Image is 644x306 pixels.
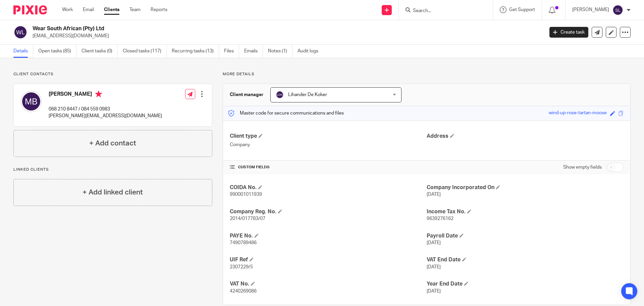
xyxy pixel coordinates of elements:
[509,7,535,12] span: Get Support
[82,45,118,58] a: Client tasks (0)
[33,25,438,32] h2: Wear South African (Pty) Ltd
[83,6,94,13] a: Email
[230,184,427,191] h4: COIDA No.
[13,167,212,172] p: Linked clients
[230,232,427,239] h4: PAYE No.
[13,5,47,14] img: Pixie
[223,72,631,77] p: More details
[33,33,539,39] p: [EMAIL_ADDRESS][DOMAIN_NAME]
[13,25,28,39] img: svg%3E
[427,256,624,263] h4: VAT End Date
[427,232,624,239] h4: Payroll Date
[276,91,284,99] img: svg%3E
[427,265,441,269] span: [DATE]
[224,45,239,58] a: Files
[230,265,253,269] span: 2307229/5
[412,8,473,14] input: Search
[298,45,323,58] a: Audit logs
[427,280,624,288] h4: Year End Date
[612,5,623,15] img: svg%3E
[427,184,624,191] h4: Company Incorporated On
[172,45,219,58] a: Recurring tasks (13)
[288,92,327,97] span: Lihander De Koker
[104,6,119,13] a: Clients
[83,187,143,198] h4: + Add linked client
[427,192,441,197] span: [DATE]
[228,110,344,117] p: Master code for secure communications and files
[549,27,588,38] a: Create task
[427,208,624,215] h4: Income Tax No.
[230,241,257,245] span: 7490789486
[13,72,212,77] p: Client contacts
[49,106,162,113] p: 068 210 8447 / 084 559 0983
[230,133,427,140] h4: Client type
[230,256,427,263] h4: UIF Ref
[427,133,624,140] h4: Address
[244,45,263,58] a: Emails
[230,165,427,170] h4: CUSTOM FIELDS
[62,6,73,13] a: Work
[89,138,136,148] h4: + Add contact
[572,6,609,13] p: [PERSON_NAME]
[427,216,453,221] span: 9639276162
[95,91,102,97] i: Primary
[230,91,264,98] h3: Client manager
[230,141,427,148] p: Company
[49,91,162,99] h4: [PERSON_NAME]
[427,241,441,245] span: [DATE]
[20,91,42,112] img: svg%3E
[230,208,427,215] h4: Company Reg. No.
[151,6,167,13] a: Reports
[230,280,427,288] h4: VAT No.
[230,289,257,294] span: 4240269086
[49,113,162,119] p: [PERSON_NAME][EMAIL_ADDRESS][DOMAIN_NAME]
[549,110,607,117] div: wind-up-rose-tartan-moose
[563,164,602,171] label: Show empty fields
[129,6,141,13] a: Team
[268,45,292,58] a: Notes (1)
[230,216,265,221] span: 2014/017783/07
[38,45,76,58] a: Open tasks (85)
[123,45,167,58] a: Closed tasks (117)
[13,45,33,58] a: Details
[427,289,441,294] span: [DATE]
[230,192,262,197] span: 990001011939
